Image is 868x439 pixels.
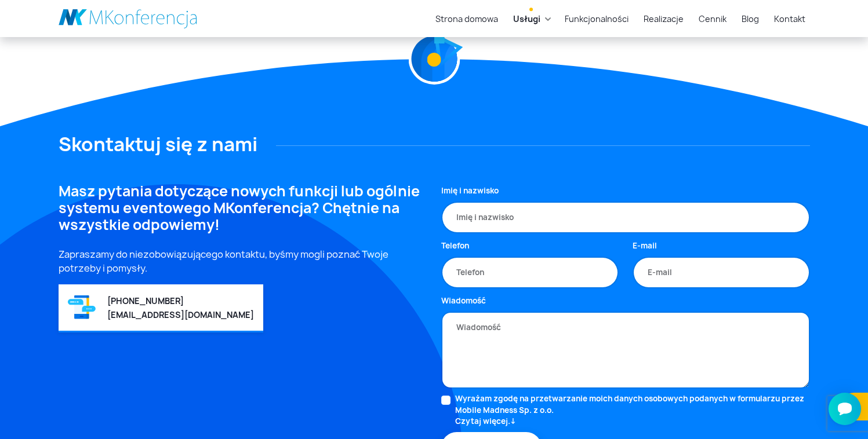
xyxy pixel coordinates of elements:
a: Kontakt [769,8,810,30]
h2: Skontaktuj się z nami [59,133,810,155]
a: Czytaj więcej. [455,416,810,427]
a: Realizacje [639,8,688,30]
h4: Masz pytania dotyczące nowych funkcji lub ogólnie systemu eventowego MKonferencja? Chętnie na wsz... [59,183,427,233]
a: Strona domowa [431,8,503,30]
img: Graficzny element strony [68,294,96,320]
iframe: Smartsupp widget button [829,393,861,425]
input: Telefon [441,257,619,289]
label: Wyrażam zgodę na przetwarzanie moich danych osobowych podanych w formularzu przez Mobile Madness ... [455,393,810,427]
img: Graficzny element strony [441,40,456,55]
label: Wiadomość [441,295,486,307]
a: [EMAIL_ADDRESS][DOMAIN_NAME] [107,309,254,320]
a: Cennik [694,8,731,30]
input: Imię i nazwisko [441,202,810,234]
img: Graficzny element strony [408,33,460,85]
input: E-mail [633,257,810,289]
label: Imię i nazwisko [441,185,499,197]
a: Blog [737,8,764,30]
a: Funkcjonalności [560,8,633,30]
a: Usługi [509,8,545,30]
img: Graficzny element strony [407,20,452,63]
label: Telefon [441,240,469,252]
p: Zapraszamy do niezobowiązującego kontaktu, byśmy mogli poznać Twoje potrzeby i pomysły. [59,247,427,275]
a: [PHONE_NUMBER] [107,295,184,306]
img: Graficzny element strony [428,54,440,65]
label: E-mail [633,240,657,252]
